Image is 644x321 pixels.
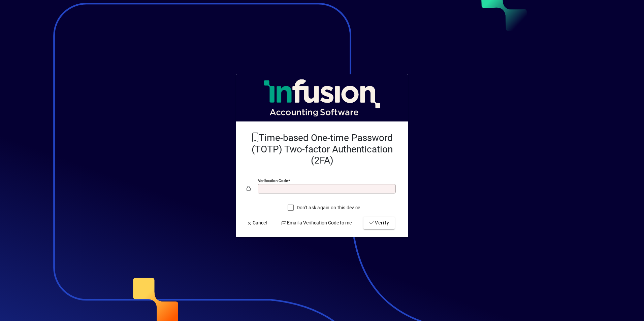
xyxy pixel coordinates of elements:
[281,219,352,226] span: Email a Verification Code to me
[295,204,360,211] label: Don't ask again on this device
[369,219,389,226] span: Verify
[279,217,355,229] button: Email a Verification Code to me
[247,219,267,226] span: Cancel
[363,217,395,229] button: Verify
[247,132,397,166] h2: Time-based One-time Password (TOTP) Two-factor Authentication (2FA)
[258,178,288,183] mat-label: Verification code
[244,217,269,229] button: Cancel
